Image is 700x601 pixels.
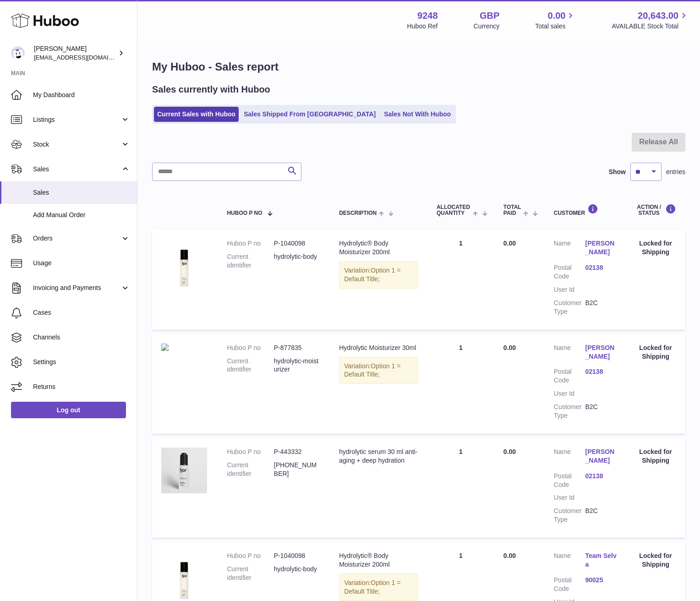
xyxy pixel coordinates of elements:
span: Add Manual Order [33,211,130,219]
div: Locked for Shipping [635,239,676,257]
dt: Current identifier [227,357,273,374]
span: AVAILABLE Stock Total [612,22,689,31]
span: Listings [33,115,120,124]
span: My Dashboard [33,91,130,99]
span: [EMAIL_ADDRESS][DOMAIN_NAME] [34,54,135,61]
td: 1 [427,230,494,329]
dt: Customer Type [554,507,585,524]
div: Variation: [339,357,418,384]
dt: Huboo P no [227,448,273,456]
img: 92481654604071.png [161,448,207,493]
dd: hydrolytic-body [274,565,321,582]
div: Hydrolytic® Body Moisturizer 200ml [339,239,418,257]
td: 1 [427,334,494,434]
dt: User Id [554,285,585,294]
div: Locked for Shipping [635,448,676,465]
a: 20,643.00 AVAILABLE Stock Total [612,10,689,31]
a: 90025 [585,576,617,585]
dd: hydrolytic-body [274,252,321,270]
img: hello@fjor.life [11,46,25,60]
a: [PERSON_NAME] [585,239,617,257]
span: 0.00 [503,240,516,247]
dd: [PHONE_NUMBER] [274,461,321,478]
dt: Customer Type [554,403,585,420]
div: Hydrolytic® Body Moisturizer 200ml [339,552,418,569]
dt: Huboo P no [227,239,273,248]
span: Sales [33,165,120,174]
dd: P-443332 [274,448,321,456]
dd: B2C [585,299,617,316]
dd: P-1040098 [274,552,321,560]
div: Locked for Shipping [635,344,676,361]
dt: Customer Type [554,299,585,316]
div: Huboo Ref [407,22,438,31]
a: [PERSON_NAME] [585,344,617,361]
a: [PERSON_NAME] [585,448,617,465]
span: Huboo P no [227,210,262,216]
span: Option 1 = Default Title; [344,362,400,378]
span: Sales [33,188,130,197]
dt: Name [554,344,585,363]
dt: Name [554,239,585,259]
span: 0.00 [503,344,516,351]
dd: P-1040098 [274,239,321,248]
span: 0.00 [548,10,566,22]
span: Invoicing and Payments [33,284,120,292]
dd: B2C [585,403,617,420]
strong: 9248 [417,10,438,22]
dt: Current identifier [227,252,273,270]
div: Locked for Shipping [635,552,676,569]
div: Customer [554,204,617,216]
a: Sales Shipped From [GEOGRAPHIC_DATA] [241,107,379,122]
span: Total sales [535,22,576,31]
span: Settings [33,358,130,366]
a: 02138 [585,472,617,481]
div: hydrolytic serum 30 ml anti-aging + deep hydration [339,448,418,465]
div: Variation: [339,261,418,289]
dt: Postal Code [554,263,585,281]
dt: Huboo P no [227,344,273,352]
dt: User Id [554,389,585,398]
dd: B2C [585,507,617,524]
span: 20,643.00 [638,10,678,22]
div: Action / Status [635,204,676,216]
strong: GBP [480,10,499,22]
dt: Name [554,552,585,571]
h1: My Huboo - Sales report [152,60,685,74]
dt: Current identifier [227,461,273,478]
dt: User Id [554,493,585,502]
dt: Current identifier [227,565,273,582]
dt: Postal Code [554,367,585,385]
span: Total paid [503,204,521,216]
div: Hydrolytic Moisturizer 30ml [339,344,418,352]
dt: Postal Code [554,576,585,593]
a: Sales Not With Huboo [381,107,454,122]
span: Option 1 = Default Title; [344,267,400,283]
a: Current Sales with Huboo [154,107,239,122]
span: Cases [33,308,130,317]
img: 1ProductStill-cutoutimage_79716cf1-04e0-4343-85a3-681e2573c6ef.png [161,239,207,296]
span: 0.00 [503,448,516,455]
span: Returns [33,382,130,391]
dt: Name [554,448,585,467]
img: FJOR_People_LR-106.jpg [161,344,169,351]
a: Team Selva [585,552,617,569]
div: Variation: [339,574,418,601]
a: 02138 [585,263,617,272]
dt: Postal Code [554,472,585,489]
span: Stock [33,140,120,149]
span: Channels [33,333,130,342]
dd: hydrolytic-moisturizer [274,357,321,374]
a: 02138 [585,367,617,376]
div: [PERSON_NAME] [34,44,116,62]
span: Option 1 = Default Title; [344,579,400,595]
h2: Sales currently with Huboo [152,83,270,96]
dd: P-877835 [274,344,321,352]
span: ALLOCATED Quantity [437,204,470,216]
a: 0.00 Total sales [535,10,576,31]
span: entries [666,168,685,176]
td: 1 [427,438,494,538]
span: Orders [33,234,120,243]
span: Description [339,210,377,216]
div: Currency [474,22,500,31]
